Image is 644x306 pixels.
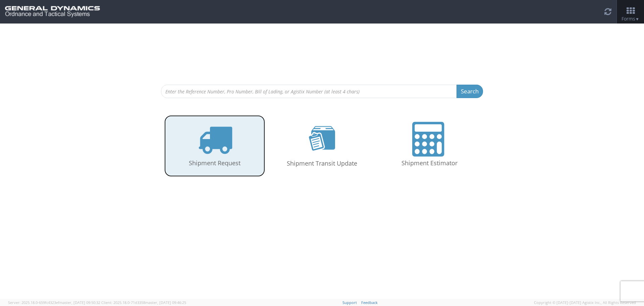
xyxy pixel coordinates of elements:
span: Copyright © [DATE]-[DATE] Agistix Inc., All Rights Reserved [534,300,636,305]
img: gd-ots-0c3321f2eb4c994f95cb.png [5,6,100,17]
span: master, [DATE] 09:46:25 [145,300,186,305]
span: ▼ [635,16,639,22]
span: Server: 2025.18.0-659fc4323ef [8,300,100,305]
h4: Shipment Estimator [386,160,473,167]
h4: Shipment Request [171,160,258,167]
input: Enter the Reference Number, Pro Number, Bill of Lading, or Agistix Number (at least 4 chars) [161,85,457,98]
a: Shipment Estimator [379,115,480,177]
button: Search [457,85,483,98]
span: master, [DATE] 09:50:32 [59,300,100,305]
span: Client: 2025.18.0-71d3358 [101,300,186,305]
h4: Shipment Transit Update [278,160,366,167]
a: Shipment Transit Update [272,115,372,177]
a: Shipment Request [164,115,265,177]
a: Feedback [361,300,378,305]
a: Support [342,300,357,305]
span: Forms [622,15,639,22]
